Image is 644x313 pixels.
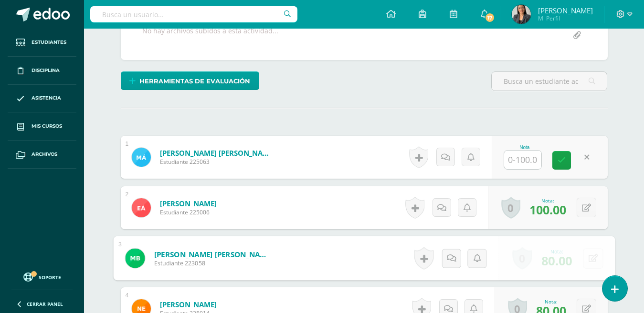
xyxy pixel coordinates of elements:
[492,72,607,91] input: Busca un estudiante aquí...
[39,274,61,281] span: Soporte
[132,148,151,167] img: b6ddece8de7dc558956b4a2c5b507958.png
[538,14,593,22] span: Mi Perfil
[142,26,278,45] div: No hay archivos subidos a esta actividad...
[32,39,66,46] span: Estudiantes
[139,72,250,90] span: Herramientas de evaluación
[8,112,76,141] a: Mis cursos
[125,248,145,268] img: 3cb4858675dfcb9c083d0dd86c052e7d.png
[541,252,572,269] span: 80.00
[501,197,520,219] a: 0
[536,298,566,305] div: Nota:
[504,151,541,169] input: 0-100.0
[27,301,63,307] span: Cerrar panel
[32,122,62,130] span: Mis cursos
[512,247,532,270] a: 0
[512,5,531,24] img: 15855d1b87c21bed4c6303a180247638.png
[529,202,566,218] span: 100.00
[8,29,76,57] a: Estudiantes
[160,199,217,208] a: [PERSON_NAME]
[504,145,546,150] div: Nota
[132,198,151,217] img: ca9488c0bab8a5b2b2889e8e1b6768f2.png
[90,6,297,22] input: Busca un usuario...
[11,270,73,283] a: Soporte
[529,197,566,204] div: Nota:
[541,248,572,254] div: Nota:
[8,141,76,169] a: Archivos
[8,57,76,85] a: Disciplina
[160,300,217,309] a: [PERSON_NAME]
[538,6,593,15] span: [PERSON_NAME]
[154,259,272,268] span: Estudiante 223058
[121,71,259,90] a: Herramientas de evaluación
[154,249,272,259] a: [PERSON_NAME] [PERSON_NAME]
[32,151,57,158] span: Archivos
[32,94,61,102] span: Asistencia
[160,148,274,158] a: [PERSON_NAME] [PERSON_NAME]
[485,12,495,23] span: 17
[160,208,217,216] span: Estudiante 225006
[8,85,76,113] a: Asistencia
[32,67,60,74] span: Disciplina
[160,158,274,166] span: Estudiante 225063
